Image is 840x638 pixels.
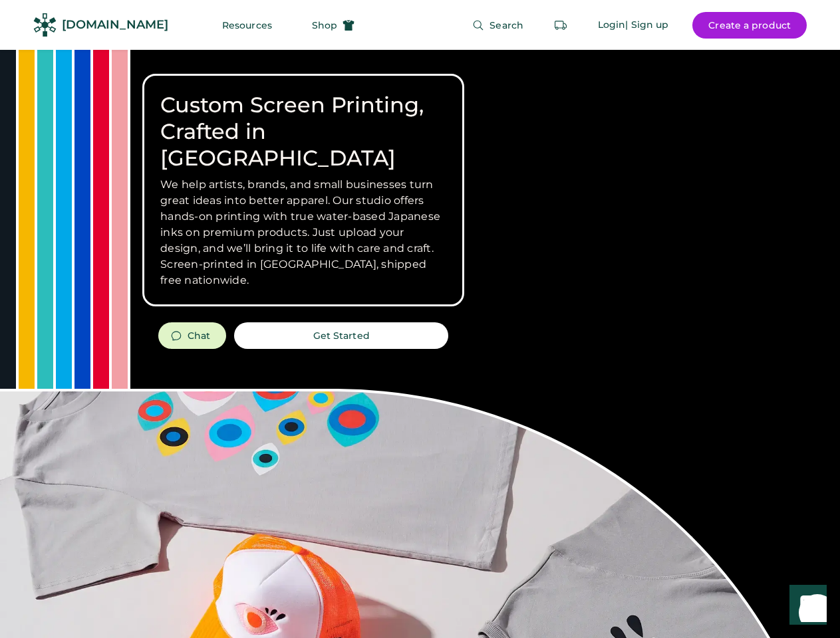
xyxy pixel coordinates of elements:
div: [DOMAIN_NAME] [62,17,168,33]
div: | Sign up [625,19,668,32]
span: Shop [312,21,337,30]
iframe: Front Chat [777,578,834,635]
button: Resources [206,12,288,39]
h1: Custom Screen Printing, Crafted in [GEOGRAPHIC_DATA] [160,92,446,171]
div: Login [598,19,626,32]
button: Shop [296,12,370,39]
button: Retrieve an order [547,12,574,39]
span: Search [490,21,523,30]
button: Create a product [692,12,807,39]
button: Search [456,12,539,39]
h3: We help artists, brands, and small businesses turn great ideas into better apparel. Our studio of... [160,177,446,288]
button: Get Started [234,322,448,349]
button: Chat [158,322,226,349]
img: Rendered Logo - Screens [33,13,57,37]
